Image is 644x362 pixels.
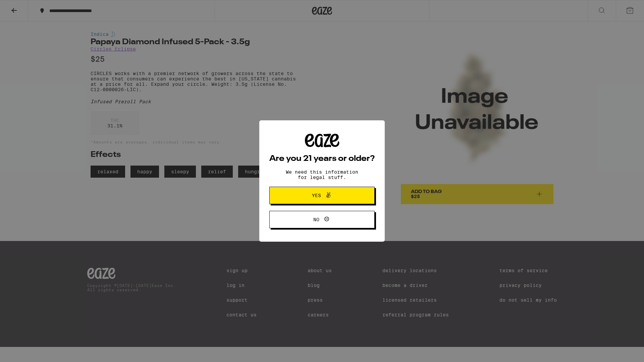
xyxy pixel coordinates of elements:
[312,193,321,198] span: Yes
[313,217,319,222] span: No
[280,169,364,180] p: We need this information for legal stuff.
[269,187,375,204] button: Yes
[269,155,375,163] h2: Are you 21 years or older?
[269,211,375,228] button: No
